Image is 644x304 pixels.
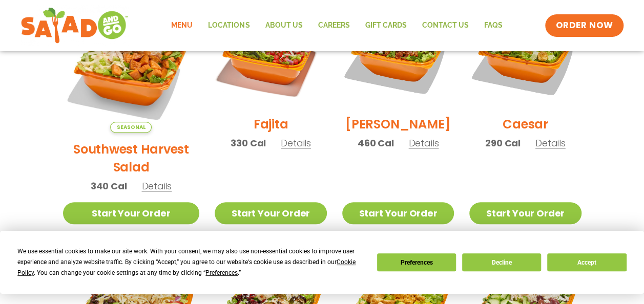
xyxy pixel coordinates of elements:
[310,14,357,37] a: Careers
[476,14,510,37] a: FAQs
[469,202,581,224] a: Start Your Order
[377,253,456,271] button: Preferences
[358,136,394,150] span: 460 Cal
[503,115,548,133] h2: Caesar
[342,202,454,224] a: Start Your Order
[408,137,439,149] span: Details
[254,115,288,133] h2: Fajita
[281,137,311,149] span: Details
[257,14,310,37] a: About Us
[110,122,152,133] span: Seasonal
[63,202,200,224] a: Start Your Order
[462,253,541,271] button: Decline
[485,136,521,150] span: 290 Cal
[20,5,129,46] img: new-SAG-logo-768×292
[163,14,200,37] a: Menu
[535,137,566,149] span: Details
[545,14,623,37] a: ORDER NOW
[555,19,613,32] span: ORDER NOW
[200,14,257,37] a: Locations
[91,179,127,193] span: 340 Cal
[215,202,326,224] a: Start Your Order
[414,14,476,37] a: Contact Us
[345,115,451,133] h2: [PERSON_NAME]
[205,269,238,276] span: Preferences
[63,140,200,176] h2: Southwest Harvest Salad
[547,253,626,271] button: Accept
[231,136,266,150] span: 330 Cal
[357,14,414,37] a: GIFT CARDS
[17,246,364,278] div: We use essential cookies to make our site work. With your consent, we may also use non-essential ...
[163,14,510,37] nav: Menu
[141,180,172,192] span: Details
